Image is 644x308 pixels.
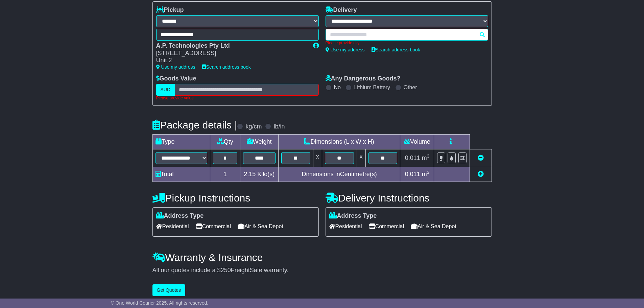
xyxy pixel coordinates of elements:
[422,171,430,177] span: m
[156,212,204,220] label: Address Type
[240,167,278,182] td: Kilo(s)
[202,64,251,70] a: Search address book
[400,134,434,149] td: Volume
[156,221,189,232] span: Residential
[210,167,240,182] td: 1
[156,57,306,64] div: Unit 2
[156,84,175,96] label: AUD
[313,149,322,167] td: x
[273,123,285,131] label: lb/in
[152,134,210,149] td: Type
[156,64,195,70] a: Use my address
[329,212,377,220] label: Address Type
[152,167,210,182] td: Total
[156,50,306,57] div: [STREET_ADDRESS]
[221,267,231,274] span: 250
[156,75,196,82] label: Goods Value
[372,47,420,52] a: Search address book
[210,134,240,149] td: Qty
[369,221,404,232] span: Commercial
[427,153,430,159] sup: 3
[278,167,400,182] td: Dimensions in Centimetre(s)
[405,171,420,177] span: 0.011
[156,6,184,14] label: Pickup
[427,170,430,175] sup: 3
[278,134,400,149] td: Dimensions (L x W x H)
[196,221,231,232] span: Commercial
[152,267,492,274] div: All our quotes include a $ FreightSafe warranty.
[152,284,186,296] button: Get Quotes
[326,75,401,82] label: Any Dangerous Goods?
[326,47,365,52] a: Use my address
[357,149,365,167] td: x
[156,96,319,100] div: Please provide value
[422,155,430,161] span: m
[245,123,262,131] label: kg/cm
[405,155,420,161] span: 0.011
[334,84,341,91] label: No
[326,192,492,204] h4: Delivery Instructions
[152,252,492,263] h4: Warranty & Insurance
[238,221,283,232] span: Air & Sea Depot
[354,84,390,91] label: Lithium Battery
[244,171,256,177] span: 2.15
[404,84,417,91] label: Other
[152,192,319,204] h4: Pickup Instructions
[329,221,362,232] span: Residential
[326,41,488,45] div: Please provide city
[152,119,237,131] h4: Package details |
[478,171,484,177] a: Add new item
[326,6,357,14] label: Delivery
[326,29,488,41] typeahead: Please provide city
[111,300,209,306] span: © One World Courier 2025. All rights reserved.
[478,155,484,161] a: Remove this item
[156,42,306,50] div: A.P. Technologies Pty Ltd
[411,221,456,232] span: Air & Sea Depot
[240,134,278,149] td: Weight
